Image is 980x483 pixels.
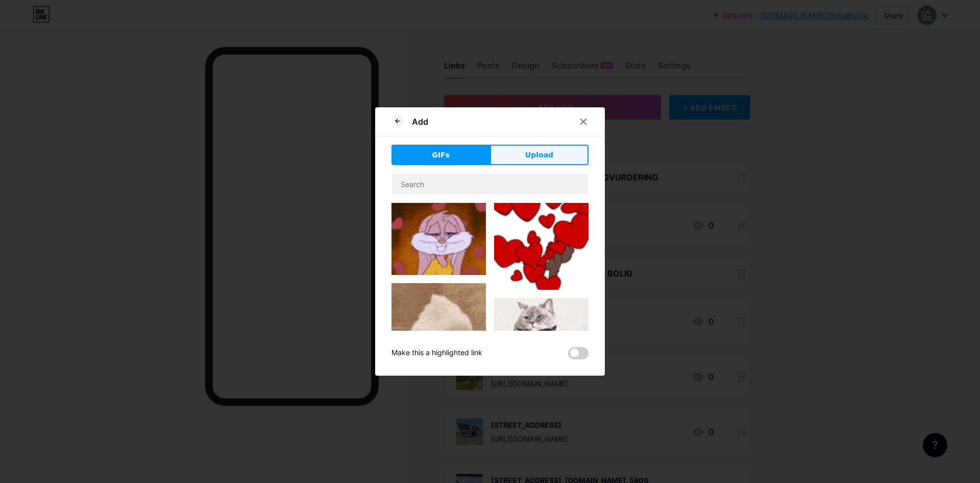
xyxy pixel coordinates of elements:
[432,150,450,160] span: GIFs
[525,150,553,160] span: Upload
[490,145,589,165] button: Upload
[391,145,490,165] button: GIFs
[412,116,428,128] div: Add
[391,203,486,275] img: Gihpy
[391,347,482,359] div: Make this a highlighted link
[494,298,589,393] img: Gihpy
[392,174,588,194] input: Search
[391,283,486,452] img: Gihpy
[494,203,589,290] img: Gihpy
